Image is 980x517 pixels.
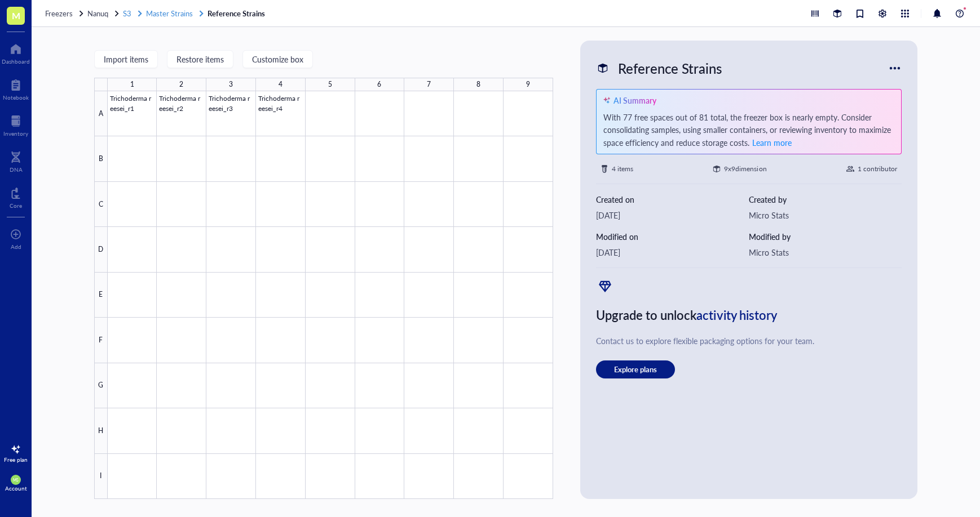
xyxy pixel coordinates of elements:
div: Free plan [4,456,28,463]
div: Modified by [749,230,902,243]
div: 5 [328,78,332,91]
div: Upgrade to unlock [596,304,902,326]
button: Customize box [242,50,313,68]
div: F [94,318,108,363]
a: Explore plans [596,360,902,378]
a: Reference Strains [208,8,267,19]
div: Account [5,485,27,492]
div: Micro Stats [749,246,902,258]
div: 4 [279,78,282,91]
div: B [94,136,108,181]
div: 9 x 9 dimension [724,163,766,175]
span: M [12,8,20,23]
a: Core [10,184,22,209]
div: I [94,454,108,499]
div: Reference Strains [613,56,727,80]
div: Core [10,202,22,209]
div: Inventory [3,130,28,137]
button: Import items [94,50,158,68]
a: Nanuq [87,8,121,19]
span: Nanuq [87,8,108,19]
div: E [94,273,108,318]
div: 3 [229,78,233,91]
div: 1 [130,78,134,91]
div: 6 [377,78,381,91]
a: Notebook [3,76,29,101]
span: activity history [696,306,777,324]
div: 4 items [612,163,633,175]
div: Contact us to explore flexible packaging options for your team. [596,335,902,347]
span: Customize box [252,55,303,64]
div: G [94,363,108,408]
span: Explore plans [614,364,657,375]
span: Import items [104,55,148,64]
div: [DATE] [596,209,749,221]
div: Modified on [596,230,749,243]
span: S3 [123,8,131,19]
div: 9 [526,78,530,91]
div: D [94,227,108,272]
span: Restore items [176,55,224,64]
div: [DATE] [596,246,749,258]
span: Master Strains [146,8,193,19]
a: S3Master Strains [123,8,205,19]
a: Freezers [45,8,85,19]
div: Micro Stats [749,209,902,221]
div: Created on [596,193,749,206]
div: Created by [749,193,902,206]
span: Learn more [752,137,792,148]
div: 8 [476,78,480,91]
button: Explore plans [596,360,675,378]
div: With 77 free spaces out of 81 total, the freezer box is nearly empty. Consider consolidating samp... [603,111,895,149]
div: AI Summary [613,94,656,106]
div: C [94,182,108,227]
div: Notebook [3,94,29,101]
div: 1 contributor [858,163,897,175]
span: MS [13,478,18,482]
a: Inventory [3,112,28,137]
a: Dashboard [2,40,30,65]
button: Restore items [167,50,233,68]
div: H [94,408,108,453]
span: Freezers [45,8,73,19]
a: DNA [10,148,23,173]
div: A [94,91,108,136]
div: 2 [179,78,183,91]
div: Add [11,243,21,250]
div: 7 [427,78,431,91]
button: Learn more [752,136,792,149]
div: Dashboard [2,58,30,65]
div: DNA [10,166,23,173]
